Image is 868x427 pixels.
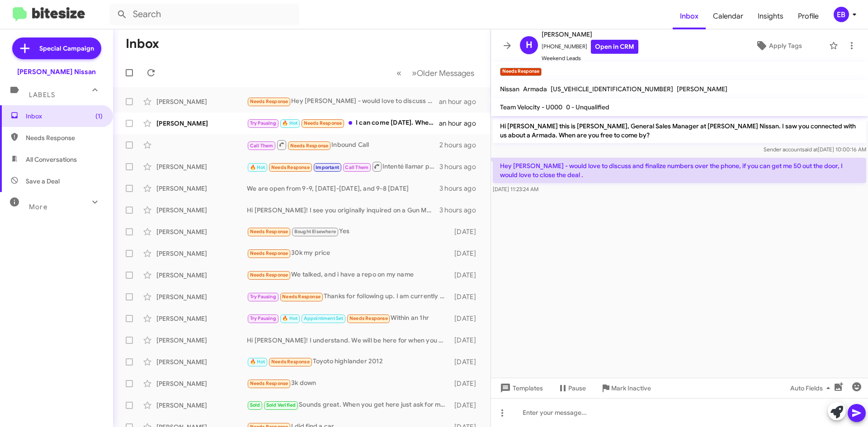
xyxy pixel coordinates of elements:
[498,380,543,396] span: Templates
[26,177,60,186] span: Save a Deal
[250,164,265,170] span: 🔥 Hot
[706,3,750,29] a: Calendar
[493,158,866,183] p: Hey [PERSON_NAME] - would love to discuss and finalize numbers over the phone, if you can get me ...
[450,401,483,410] div: [DATE]
[450,271,483,280] div: [DATE]
[542,40,638,54] span: [PHONE_NUMBER]
[156,314,247,323] div: [PERSON_NAME]
[26,133,103,142] span: Needs Response
[493,118,866,143] p: Hi [PERSON_NAME] this is [PERSON_NAME], General Sales Manager at [PERSON_NAME] Nissan. I saw you ...
[677,85,727,93] span: [PERSON_NAME]
[551,85,673,93] span: [US_VEHICLE_IDENTIFICATION_NUMBER]
[783,380,841,396] button: Auto Fields
[764,146,866,153] span: Sender account [DATE] 10:00:16 AM
[156,379,247,388] div: [PERSON_NAME]
[500,103,562,111] span: Team Velocity - U000
[500,85,519,93] span: Nissan
[156,249,247,258] div: [PERSON_NAME]
[156,97,247,106] div: [PERSON_NAME]
[439,184,483,193] div: 3 hours ago
[593,380,658,396] button: Mark Inactive
[542,54,638,63] span: Weekend Leads
[349,315,388,321] span: Needs Response
[542,29,638,40] span: [PERSON_NAME]
[526,38,533,52] span: H
[17,67,96,76] div: [PERSON_NAME] Nissan
[450,379,483,388] div: [DATE]
[417,68,474,78] span: Older Messages
[439,119,483,128] div: an hour ago
[673,3,706,29] a: Inbox
[732,38,825,54] button: Apply Tags
[450,314,483,323] div: [DATE]
[156,336,247,345] div: [PERSON_NAME]
[247,161,439,172] div: Intenté llamar pero nadie atendió
[568,380,586,396] span: Pause
[29,203,47,211] span: More
[282,294,321,300] span: Needs Response
[290,143,329,149] span: Needs Response
[250,380,288,386] span: Needs Response
[156,271,247,280] div: [PERSON_NAME]
[412,67,417,79] span: »
[12,38,101,59] a: Special Campaign
[826,7,858,22] button: EB
[126,37,159,51] h1: Inbox
[156,292,247,301] div: [PERSON_NAME]
[450,227,483,236] div: [DATE]
[250,143,274,149] span: Call Them
[834,7,849,22] div: EB
[247,226,450,237] div: Yes
[26,155,77,164] span: All Conversations
[750,3,791,29] a: Insights
[156,401,247,410] div: [PERSON_NAME]
[247,206,439,215] div: Hi [PERSON_NAME]! I see you originally inquired on a Gun Metallic Pathfinder Platinum. I have whi...
[493,186,538,192] span: [DATE] 11:23:24 AM
[271,359,310,365] span: Needs Response
[250,359,265,365] span: 🔥 Hot
[247,313,450,324] div: Within an 1hr
[250,250,288,256] span: Needs Response
[247,400,450,410] div: Sounds great. When you get here just ask for myself or [PERSON_NAME] (New Car Sales Director)
[247,118,439,128] div: I can come [DATE]. Where are you located in [GEOGRAPHIC_DATA]?
[550,380,593,396] button: Pause
[156,162,247,171] div: [PERSON_NAME]
[156,184,247,193] div: [PERSON_NAME]
[247,96,439,107] div: Hey [PERSON_NAME] - would love to discuss and finalize numbers over the phone, if you can get me ...
[250,402,260,408] span: Sold
[247,357,450,367] div: Toyoto highlander 2012
[250,99,288,104] span: Needs Response
[250,315,276,321] span: Try Pausing
[247,184,439,193] div: We are open from 9-9, [DATE]-[DATE], and 9-8 [DATE]
[491,380,550,396] button: Templates
[523,85,547,93] span: Armada
[250,120,276,126] span: Try Pausing
[304,120,342,126] span: Needs Response
[802,146,818,153] span: said at
[29,91,55,99] span: Labels
[247,336,450,345] div: Hi [PERSON_NAME]! I understand. We will be here for when you are ready! Please keep us updated
[247,378,450,389] div: 3k down
[769,38,802,54] span: Apply Tags
[156,357,247,366] div: [PERSON_NAME]
[247,291,450,302] div: Thanks for following up. I am currently not looking. Will let you know when I'm ready
[450,336,483,345] div: [DATE]
[566,103,609,111] span: 0 - Unqualified
[450,292,483,301] div: [DATE]
[95,112,103,121] span: (1)
[109,4,299,25] input: Search
[250,272,288,278] span: Needs Response
[156,119,247,128] div: [PERSON_NAME]
[294,229,336,235] span: Bought Elsewhere
[611,380,651,396] span: Mark Inactive
[345,164,368,170] span: Call Them
[282,315,297,321] span: 🔥 Hot
[156,227,247,236] div: [PERSON_NAME]
[500,68,542,76] small: Needs Response
[790,380,834,396] span: Auto Fields
[439,141,483,150] div: 2 hours ago
[304,315,344,321] span: Appointment Set
[791,3,826,29] span: Profile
